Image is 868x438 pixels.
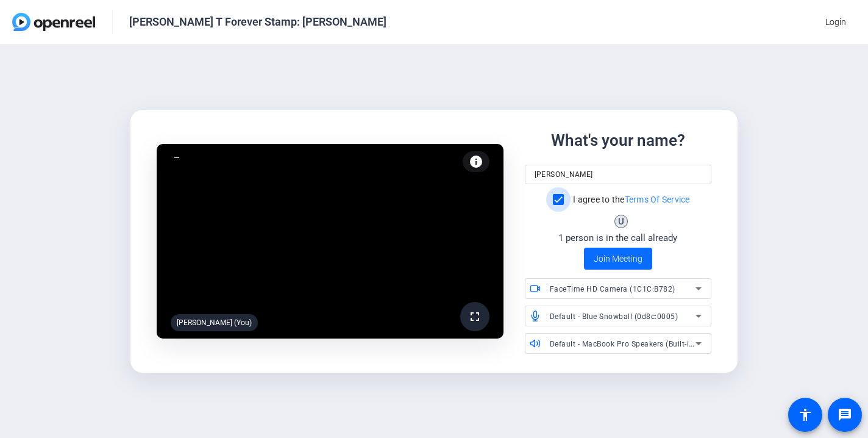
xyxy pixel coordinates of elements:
[550,339,697,348] span: Default - MacBook Pro Speakers (Built-in)
[584,248,652,270] button: Join Meeting
[798,407,813,422] mat-icon: accessibility
[469,154,483,169] mat-icon: info
[129,15,386,29] div: [PERSON_NAME] T Forever Stamp: [PERSON_NAME]
[551,129,685,153] div: What's your name?
[816,11,856,33] button: Login
[550,312,678,321] span: Default - Blue Snowball (0d8c:0005)
[558,231,677,245] div: 1 person is in the call already
[825,16,846,29] span: Login
[12,13,95,31] img: OpenReel logo
[838,407,852,422] mat-icon: message
[625,195,690,204] a: Terms Of Service
[468,309,482,324] mat-icon: fullscreen
[171,314,258,331] div: [PERSON_NAME] (You)
[594,253,642,265] span: Join Meeting
[571,193,690,206] label: I agree to the
[535,167,702,182] input: Your name
[550,285,675,293] span: FaceTime HD Camera (1C1C:B782)
[614,215,628,228] div: U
